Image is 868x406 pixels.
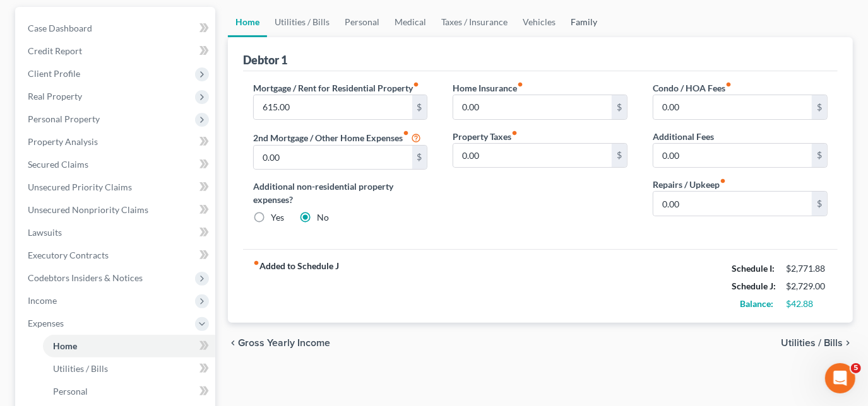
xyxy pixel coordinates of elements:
[786,280,828,293] div: $2,729.00
[434,7,515,37] a: Taxes / Insurance
[786,298,828,310] div: $42.88
[812,95,827,119] div: $
[412,146,427,170] div: $
[253,130,421,145] label: 2nd Mortgage / Other Home Expenses
[53,386,88,397] span: Personal
[317,211,329,224] label: No
[732,263,775,274] strong: Schedule I:
[243,52,287,67] div: Debtor 1
[18,221,215,244] a: Lawsuits
[28,23,92,33] span: Case Dashboard
[253,260,259,266] i: fiber_manual_record
[511,130,518,136] i: fiber_manual_record
[53,340,77,351] span: Home
[228,338,330,348] button: chevron_left Gross Yearly Income
[453,81,523,95] label: Home Insurance
[403,130,409,136] i: fiber_manual_record
[238,338,330,348] span: Gross Yearly Income
[413,81,419,88] i: fiber_manual_record
[228,338,238,348] i: chevron_left
[725,81,732,88] i: fiber_manual_record
[18,176,215,199] a: Unsecured Priority Claims
[18,130,215,153] a: Property Analysis
[28,68,80,79] span: Client Profile
[28,113,100,124] span: Personal Property
[453,144,612,168] input: --
[653,178,726,191] label: Repairs / Upkeep
[28,227,62,238] span: Lawsuits
[720,178,726,184] i: fiber_manual_record
[563,7,605,37] a: Family
[653,144,812,168] input: --
[43,357,215,380] a: Utilities / Bills
[781,338,843,348] span: Utilities / Bills
[517,81,523,88] i: fiber_manual_record
[781,338,853,348] button: Utilities / Bills chevron_right
[28,204,148,215] span: Unsecured Nonpriority Claims
[18,199,215,221] a: Unsecured Nonpriority Claims
[271,211,284,224] label: Yes
[28,318,64,328] span: Expenses
[825,363,855,393] iframe: Intercom live chat
[18,40,215,62] a: Credit Report
[653,81,732,95] label: Condo / HOA Fees
[653,95,812,119] input: --
[786,262,828,275] div: $2,771.88
[18,153,215,176] a: Secured Claims
[43,335,215,357] a: Home
[337,7,387,37] a: Personal
[387,7,434,37] a: Medical
[453,130,518,143] label: Property Taxes
[28,91,82,101] span: Real Property
[267,7,337,37] a: Utilities / Bills
[28,159,88,170] span: Secured Claims
[253,260,339,313] strong: Added to Schedule J
[18,244,215,267] a: Executory Contracts
[453,95,612,119] input: --
[653,130,714,143] label: Additional Fees
[843,338,853,348] i: chevron_right
[253,81,419,95] label: Mortgage / Rent for Residential Property
[254,95,412,119] input: --
[515,7,563,37] a: Vehicles
[53,363,108,374] span: Utilities / Bills
[28,182,132,192] span: Unsecured Priority Claims
[612,144,627,168] div: $
[732,281,776,291] strong: Schedule J:
[28,272,143,283] span: Codebtors Insiders & Notices
[812,144,827,168] div: $
[851,363,861,373] span: 5
[28,45,82,56] span: Credit Report
[18,17,215,40] a: Case Dashboard
[740,298,773,309] strong: Balance:
[28,136,98,147] span: Property Analysis
[28,295,57,306] span: Income
[43,380,215,403] a: Personal
[612,95,627,119] div: $
[253,180,428,206] label: Additional non-residential property expenses?
[653,192,812,216] input: --
[812,192,827,216] div: $
[254,146,412,170] input: --
[28,250,109,260] span: Executory Contracts
[412,95,427,119] div: $
[228,7,267,37] a: Home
